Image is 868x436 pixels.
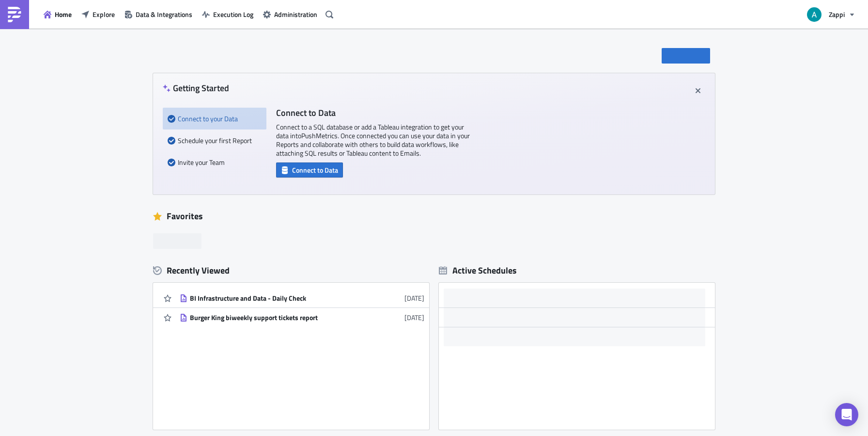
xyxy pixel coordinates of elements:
[77,7,120,22] button: Explore
[276,162,343,178] button: Connect to Data
[276,123,470,158] p: Connect to a SQL database or add a Tableau integration to get your data into PushMetrics . Once c...
[163,83,229,93] h4: Getting Started
[7,7,22,22] img: PushMetrics
[806,6,822,23] img: Avatar
[180,289,424,307] a: BI Infrastructure and Data - Daily Check[DATE]
[276,108,470,118] h4: Connect to Data
[197,7,258,22] button: Execution Log
[168,129,262,151] div: Schedule your first Report
[153,209,715,224] div: Favorites
[136,9,192,19] span: Data & Integrations
[93,9,115,19] span: Explore
[404,293,424,303] time: 2025-08-01T08:04:55Z
[829,9,845,19] span: Zappi
[120,7,197,22] button: Data & Integrations
[439,265,517,276] div: Active Schedules
[404,312,424,323] time: 2025-07-15T13:17:48Z
[168,151,262,173] div: Invite your Team
[153,263,429,278] div: Recently Viewed
[168,108,262,129] div: Connect to your Data
[190,294,359,303] div: BI Infrastructure and Data - Daily Check
[39,7,77,22] button: Home
[801,4,861,25] button: Zappi
[274,9,317,19] span: Administration
[190,313,359,322] div: Burger King biweekly support tickets report
[292,165,338,175] span: Connect to Data
[258,7,322,22] button: Administration
[213,9,253,19] span: Execution Log
[276,164,343,174] a: Connect to Data
[55,9,72,19] span: Home
[180,308,424,327] a: Burger King biweekly support tickets report[DATE]
[835,403,858,426] div: Open Intercom Messenger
